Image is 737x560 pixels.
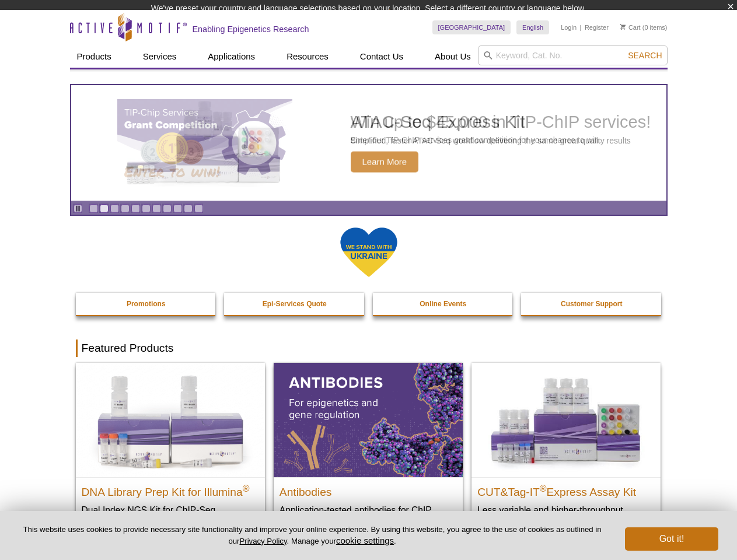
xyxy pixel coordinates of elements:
a: Go to slide 6 [142,204,151,213]
strong: Online Events [420,300,466,308]
img: ATAC-Seq Express Kit [109,99,301,187]
p: Application-tested antibodies for ChIP, CUT&Tag, and CUT&RUN. [280,504,457,528]
h2: Antibodies [280,481,457,498]
a: Go to slide 11 [194,204,203,213]
a: Products [70,45,118,68]
a: English [516,20,549,34]
strong: Promotions [127,300,166,308]
img: DNA Library Prep Kit for Illumina [76,363,265,477]
p: Less variable and higher-throughput genome-wide profiling of histone marks​. [477,504,655,528]
button: Got it! [625,527,718,551]
a: All Antibodies Antibodies Application-tested antibodies for ChIP, CUT&Tag, and CUT&RUN. [274,363,463,540]
a: DNA Library Prep Kit for Illumina DNA Library Prep Kit for Illumina® Dual Index NGS Kit for ChIP-... [76,363,265,551]
a: Go to slide 5 [131,204,140,213]
a: Toggle autoplay [74,204,82,213]
a: Applications [201,45,262,68]
a: Go to slide 1 [89,204,98,213]
img: Change Here [389,9,420,36]
a: Go to slide 4 [121,204,130,213]
a: Promotions [76,293,217,315]
a: Go to slide 10 [184,204,193,213]
p: Dual Index NGS Kit for ChIP-Seq, CUT&RUN, and ds methylated DNA assays. [82,504,259,540]
a: ATAC-Seq Express Kit ATAC-Seq Express Kit Simplified, faster ATAC-Seq workflow delivering the sam... [71,85,666,201]
a: CUT&Tag-IT® Express Assay Kit CUT&Tag-IT®Express Assay Kit Less variable and higher-throughput ge... [471,363,661,540]
li: | [580,20,582,34]
a: Go to slide 7 [152,204,161,213]
img: All Antibodies [274,363,463,477]
a: Resources [280,45,336,68]
a: Go to slide 9 [173,204,182,213]
a: Login [561,23,577,32]
a: Cart [620,23,641,32]
li: (0 items) [620,20,668,34]
a: Go to slide 8 [163,204,172,213]
p: Simplified, faster ATAC-Seq workflow delivering the same great quality results [351,135,631,146]
sup: ® [243,484,250,494]
img: CUT&Tag-IT® Express Assay Kit [471,363,661,477]
p: This website uses cookies to provide necessary site functionality and improve your online experie... [19,524,606,547]
a: Register [585,23,609,32]
strong: Epi-Services Quote [263,300,327,308]
img: We Stand With Ukraine [340,226,398,278]
h2: DNA Library Prep Kit for Illumina [82,481,259,498]
a: Go to slide 3 [110,204,119,213]
input: Keyword, Cat. No. [478,45,668,65]
a: [GEOGRAPHIC_DATA] [432,20,511,34]
h2: CUT&Tag-IT Express Assay Kit [477,481,655,498]
a: Online Events [373,293,514,315]
a: Services [136,45,184,68]
a: Epi-Services Quote [224,293,365,315]
span: Search [628,51,662,60]
a: Customer Support [521,293,662,315]
strong: Customer Support [561,300,622,308]
article: ATAC-Seq Express Kit [71,85,666,201]
h2: Enabling Epigenetics Research [193,24,309,34]
a: About Us [428,45,478,68]
button: Search [624,50,665,61]
a: Contact Us [353,45,410,68]
sup: ® [540,484,547,494]
span: Learn More [351,152,419,173]
a: Privacy Policy [239,537,287,545]
img: Your Cart [620,24,626,30]
h2: Featured Products [76,339,662,357]
button: cookie settings [336,535,394,545]
a: Go to slide 2 [100,204,109,213]
h2: ATAC-Seq Express Kit [351,113,631,131]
